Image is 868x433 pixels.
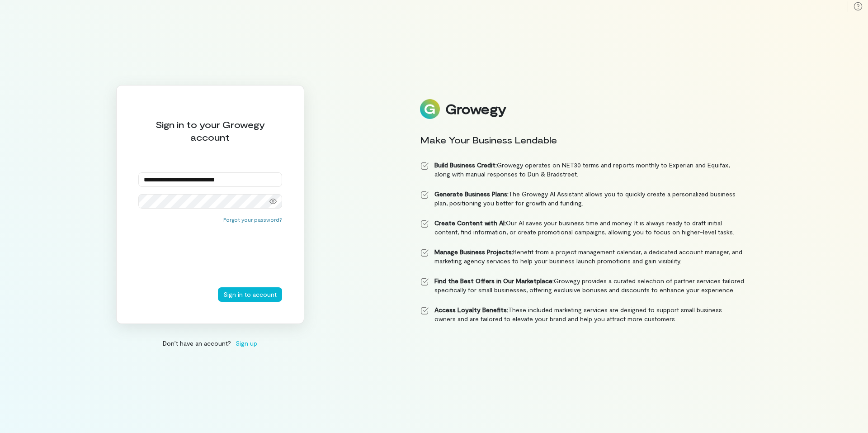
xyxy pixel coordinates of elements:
[434,219,506,227] strong: Create Content with AI:
[434,306,508,314] strong: Access Loyalty Benefits:
[420,247,745,266] li: Benefit from a project management calendar, a dedicated account manager, and marketing agency ser...
[420,276,745,295] li: Growegy provides a curated selection of partner services tailored specifically for small business...
[420,161,745,179] li: Growegy operates on NET30 terms and reports monthly to Experian and Equifax, along with manual re...
[218,287,282,302] button: Sign in to account
[420,305,745,324] li: These included marketing services are designed to support small business owners and are tailored ...
[420,190,745,208] li: The Growegy AI Assistant allows you to quickly create a personalized business plan, positioning y...
[434,248,513,256] strong: Manage Business Projects:
[116,338,304,348] div: Don’t have an account?
[445,101,506,117] div: Growegy
[223,216,282,223] button: Forgot your password?
[236,338,257,348] span: Sign up
[138,118,282,143] div: Sign in to your Growegy account
[420,99,440,119] img: Logo
[420,133,745,146] div: Make Your Business Lendable
[420,219,745,237] li: Our AI saves your business time and money. It is always ready to draft initial content, find info...
[434,190,509,198] strong: Generate Business Plans:
[434,161,497,169] strong: Build Business Credit:
[434,277,554,285] strong: Find the Best Offers in Our Marketplace:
